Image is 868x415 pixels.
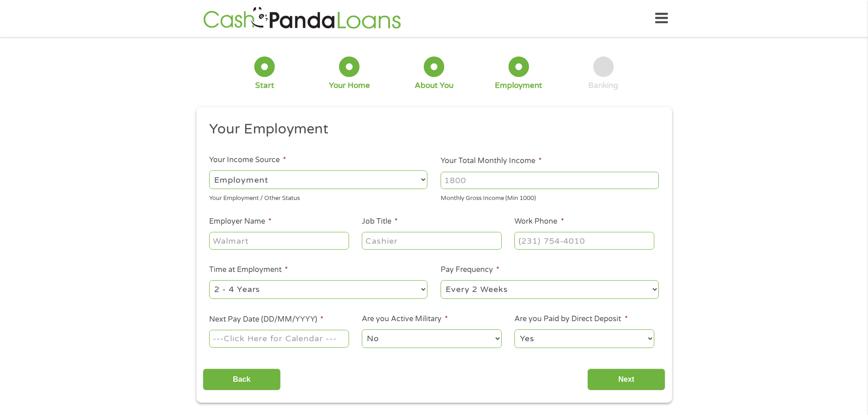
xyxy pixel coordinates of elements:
input: Back [203,369,281,391]
label: Pay Frequency [441,265,499,275]
div: Banking [588,81,618,91]
div: Monthly Gross Income (Min 1000) [441,191,659,203]
input: Cashier [362,232,501,249]
input: Next [587,369,665,391]
label: Time at Employment [209,265,288,275]
label: Next Pay Date (DD/MM/YYYY) [209,315,324,324]
label: Are you Paid by Direct Deposit [514,314,627,324]
label: Your Income Source [209,155,286,165]
input: 1800 [441,172,659,189]
input: ---Click Here for Calendar --- [209,330,349,347]
div: Employment [495,81,542,91]
label: Work Phone [514,217,564,226]
div: Your Employment / Other Status [209,191,427,203]
input: Walmart [209,232,349,249]
label: Are you Active Military [362,314,448,324]
div: Start [255,81,274,91]
input: (231) 754-4010 [514,232,654,249]
div: About You [415,81,453,91]
div: Your Home [329,81,370,91]
label: Job Title [362,217,398,226]
label: Employer Name [209,217,272,226]
label: Your Total Monthly Income [441,156,542,166]
img: GetLoanNow Logo [200,5,404,31]
h2: Your Employment [209,120,652,138]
